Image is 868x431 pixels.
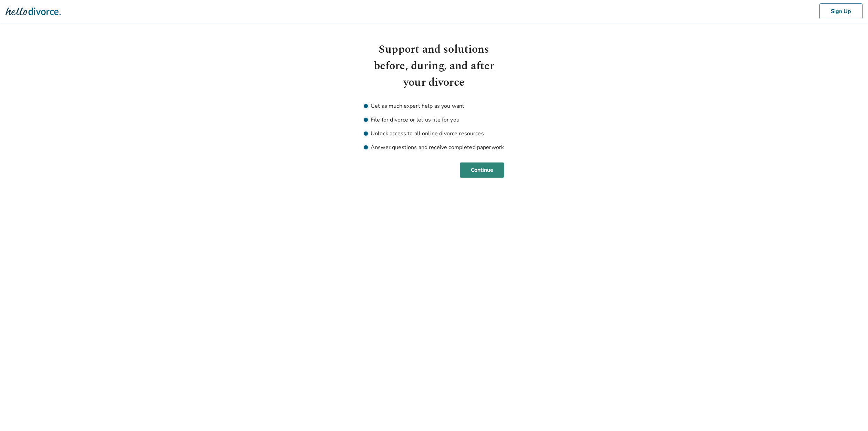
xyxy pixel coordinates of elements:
[364,129,504,138] li: Unlock access to all online divorce resources
[6,4,61,18] img: Hello Divorce Logo
[364,102,504,110] li: Get as much expert help as you want
[364,143,504,151] li: Answer questions and receive completed paperwork
[364,41,504,91] h1: Support and solutions before, during, and after your divorce
[364,116,504,124] li: File for divorce or let us file for you
[460,162,504,178] button: Continue
[819,3,862,19] button: Sign Up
